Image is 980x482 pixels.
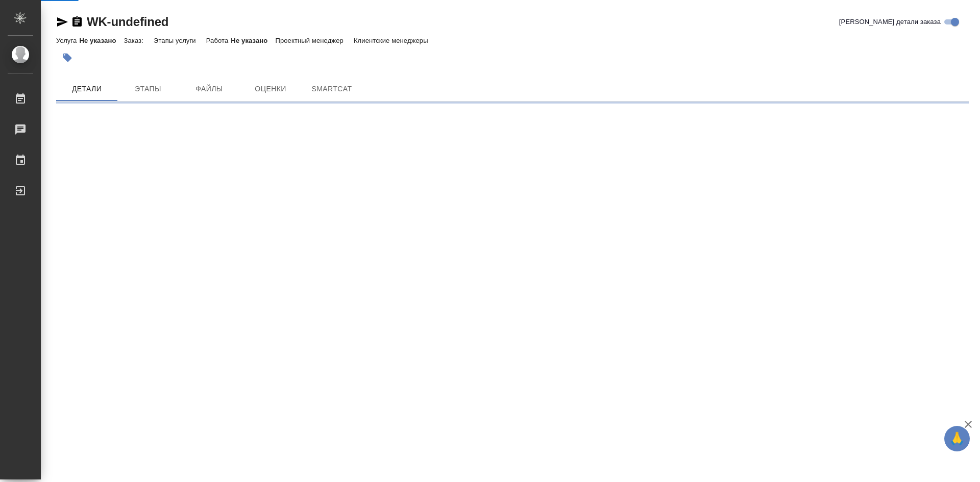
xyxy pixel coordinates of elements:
[79,37,124,44] p: Не указано
[206,37,231,44] p: Работа
[839,17,941,27] span: [PERSON_NAME] детали заказа
[124,37,145,44] p: Заказ:
[307,83,356,95] span: SmartCat
[944,426,970,451] button: 🙏
[56,46,79,69] button: Добавить тэг
[56,37,79,44] p: Услуга
[56,16,68,28] button: Скопировать ссылку для ЯМессенджера
[275,37,346,44] p: Проектный менеджер
[231,37,275,44] p: Не указано
[87,15,168,29] a: WK-undefined
[948,428,966,449] span: 🙏
[354,37,431,44] p: Клиентские менеджеры
[62,83,111,95] span: Детали
[246,83,295,95] span: Оценки
[185,83,234,95] span: Файлы
[71,16,83,28] button: Скопировать ссылку
[154,37,199,44] p: Этапы услуги
[124,83,173,95] span: Этапы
